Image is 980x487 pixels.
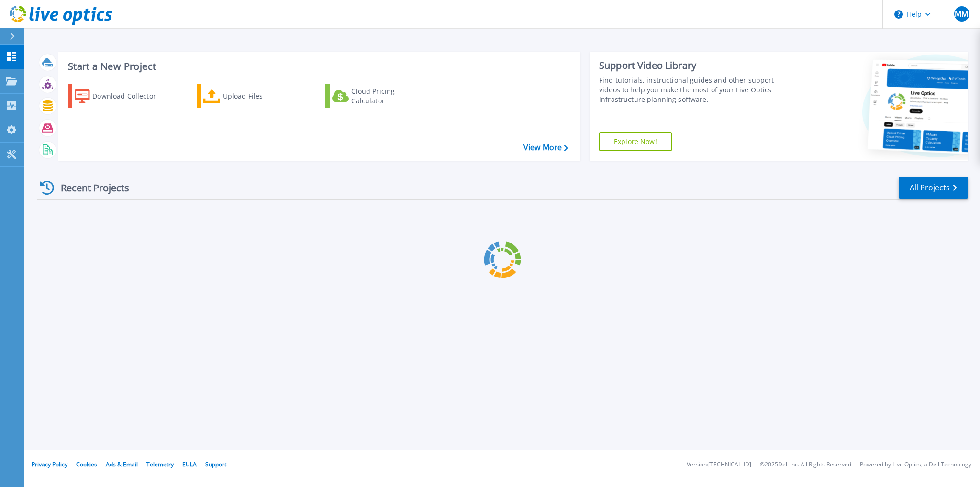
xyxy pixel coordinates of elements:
[32,460,67,468] a: Privacy Policy
[197,84,303,108] a: Upload Files
[599,59,793,72] div: Support Video Library
[205,460,226,468] a: Support
[899,177,968,199] a: All Projects
[523,143,568,152] a: View More
[760,462,851,468] li: © 2025 Dell Inc. All Rights Reserved
[599,76,793,104] div: Find tutorials, instructional guides and other support videos to help you make the most of your L...
[76,460,97,468] a: Cookies
[351,87,428,106] div: Cloud Pricing Calculator
[68,84,175,108] a: Download Collector
[325,84,432,108] a: Cloud Pricing Calculator
[182,460,197,468] a: EULA
[106,460,138,468] a: Ads & Email
[37,176,142,199] div: Recent Projects
[860,462,971,468] li: Powered by Live Optics, a Dell Technology
[92,87,169,106] div: Download Collector
[687,462,751,468] li: Version: [TECHNICAL_ID]
[955,10,968,18] span: MM
[599,132,672,151] a: Explore Now!
[223,87,300,106] div: Upload Files
[68,61,568,72] h3: Start a New Project
[146,460,174,468] a: Telemetry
